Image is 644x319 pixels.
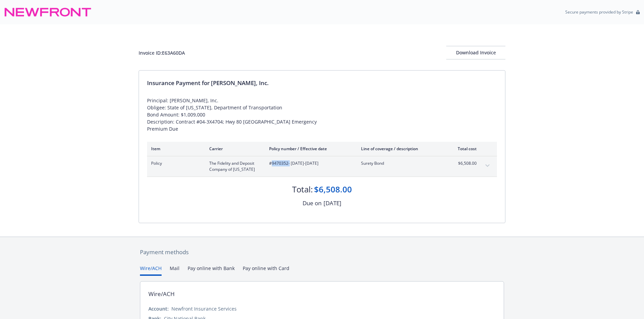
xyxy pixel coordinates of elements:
[188,265,235,276] button: Pay online with Bank
[361,160,440,166] span: Surety Bond
[147,156,497,177] div: PolicyThe Fidelity and Deposit Company of [US_STATE]#9470352- [DATE]-[DATE]Surety Bond$6,508.00ex...
[171,305,237,312] div: Newfront Insurance Services
[314,184,352,195] div: $6,508.00
[269,146,350,152] div: Policy number / Effective date
[151,160,198,166] span: Policy
[361,146,440,152] div: Line of coverage / description
[140,248,504,257] div: Payment methods
[446,46,505,59] div: Download Invoice
[269,160,350,166] span: #9470352 - [DATE]-[DATE]
[324,199,341,208] div: [DATE]
[147,97,497,132] div: Principal: [PERSON_NAME], Inc. Obligee: State of [US_STATE], Department of Transportation Bond Am...
[565,9,633,15] p: Secure payments provided by Stripe
[148,290,175,298] div: Wire/ACH
[209,160,258,172] span: The Fidelity and Deposit Company of [US_STATE]
[151,146,198,152] div: Item
[147,79,497,87] div: Insurance Payment for [PERSON_NAME], Inc.
[451,146,477,152] div: Total cost
[170,265,180,276] button: Mail
[140,265,162,276] button: Wire/ACH
[243,265,289,276] button: Pay online with Card
[303,199,321,208] div: Due on
[446,46,505,59] button: Download Invoice
[451,160,477,166] span: $6,508.00
[482,160,493,171] button: expand content
[148,305,169,312] div: Account:
[292,184,313,195] div: Total:
[139,49,185,56] div: Invoice ID: E63A60DA
[209,146,258,152] div: Carrier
